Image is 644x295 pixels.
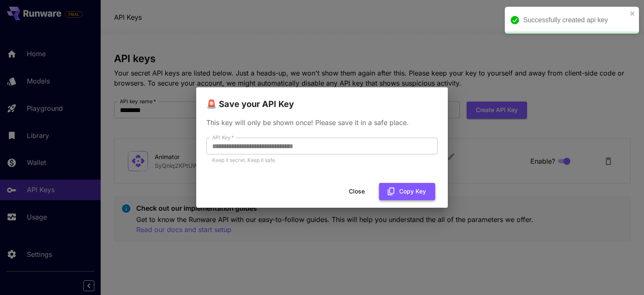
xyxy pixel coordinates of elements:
div: Successfully created api key [523,15,627,25]
p: Keep it secret. Keep it safe. [212,156,432,164]
h2: 🚨 Save your API Key [196,87,448,111]
button: close [630,10,636,17]
button: Copy Key [379,183,435,200]
p: This key will only be shown once! Please save it in a safe place. [206,117,438,128]
button: Close [338,183,376,200]
label: API Key [212,134,234,141]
